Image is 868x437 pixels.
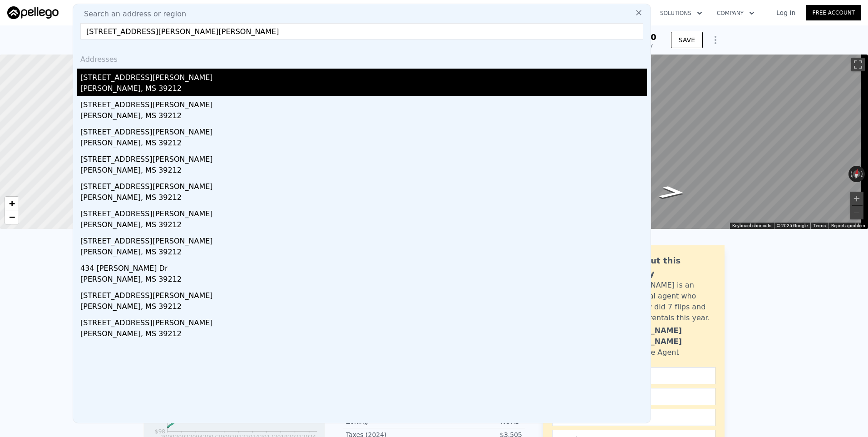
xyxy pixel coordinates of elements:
[80,123,647,138] div: [STREET_ADDRESS][PERSON_NAME]
[706,31,725,49] button: Show Options
[671,32,703,48] button: SAVE
[614,325,715,347] div: [PERSON_NAME] [PERSON_NAME]
[831,223,865,228] a: Report a problem
[850,206,863,219] button: Zoom out
[653,5,710,21] button: Solutions
[851,58,865,71] button: Toggle fullscreen view
[732,223,771,229] button: Keyboard shortcuts
[765,8,806,17] a: Log In
[80,314,647,328] div: [STREET_ADDRESS][PERSON_NAME]
[710,5,762,21] button: Company
[77,47,647,69] div: Addresses
[80,110,647,123] div: [PERSON_NAME], MS 39212
[80,219,647,232] div: [PERSON_NAME], MS 39212
[80,232,647,247] div: [STREET_ADDRESS][PERSON_NAME]
[80,138,647,150] div: [PERSON_NAME], MS 39212
[7,6,59,19] img: Pellego
[9,198,15,209] span: +
[80,69,647,83] div: [STREET_ADDRESS][PERSON_NAME]
[80,96,647,110] div: [STREET_ADDRESS][PERSON_NAME]
[80,328,647,341] div: [PERSON_NAME], MS 39212
[80,274,647,287] div: [PERSON_NAME], MS 39212
[850,192,863,205] button: Zoom in
[806,5,861,20] a: Free Account
[5,210,19,224] a: Zoom out
[77,9,186,20] span: Search an address or region
[777,223,808,228] span: © 2025 Google
[80,83,647,96] div: [PERSON_NAME], MS 39212
[80,23,643,40] input: Enter an address, city, region, neighborhood or zip code
[80,301,647,314] div: [PERSON_NAME], MS 39212
[860,166,865,182] button: Rotate clockwise
[80,150,647,165] div: [STREET_ADDRESS][PERSON_NAME]
[848,166,853,182] button: Rotate counterclockwise
[155,428,165,435] tspan: $98
[614,280,715,323] div: [PERSON_NAME] is an active local agent who personally did 7 flips and bought 3 rentals this year.
[80,287,647,301] div: [STREET_ADDRESS][PERSON_NAME]
[648,183,696,202] path: Go East, Hermosura St
[80,165,647,178] div: [PERSON_NAME], MS 39212
[80,247,647,259] div: [PERSON_NAME], MS 39212
[80,178,647,192] div: [STREET_ADDRESS][PERSON_NAME]
[80,192,647,205] div: [PERSON_NAME], MS 39212
[80,259,647,274] div: 434 [PERSON_NAME] Dr
[852,165,862,183] button: Reset the view
[9,211,15,223] span: −
[813,223,826,228] a: Terms (opens in new tab)
[614,254,715,280] div: Ask about this property
[80,205,647,219] div: [STREET_ADDRESS][PERSON_NAME]
[5,197,19,210] a: Zoom in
